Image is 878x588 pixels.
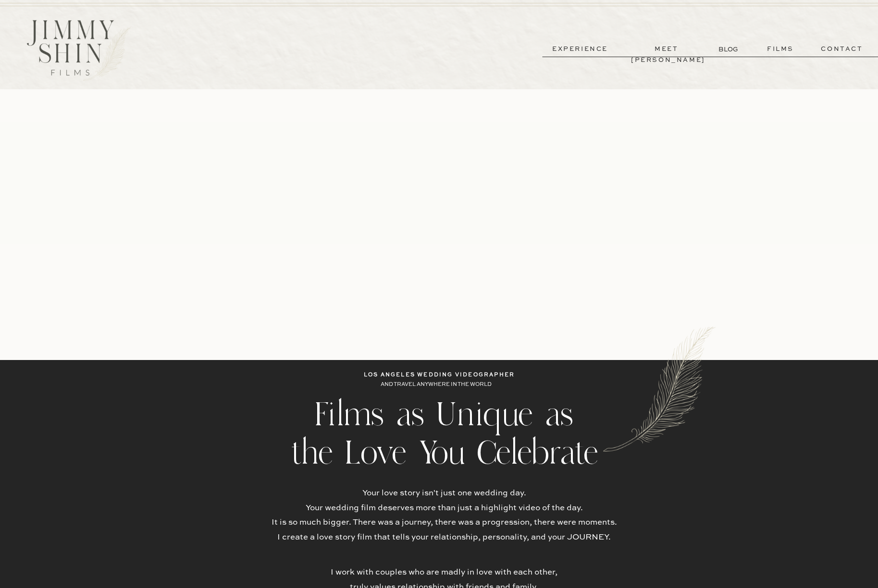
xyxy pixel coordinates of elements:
[544,44,616,55] a: experience
[757,44,804,55] a: films
[631,44,702,55] a: meet [PERSON_NAME]
[381,380,498,390] p: AND TRAVEL ANYWHERE IN THE WORLD
[288,395,600,475] h2: Films as Unique as the Love You Celebrate
[261,486,627,560] p: Your love story isn't just one wedding day. Your wedding film deserves more than just a highlight...
[718,44,740,54] a: BLOG
[807,44,877,55] a: contact
[364,372,515,378] b: los angeles wedding videographer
